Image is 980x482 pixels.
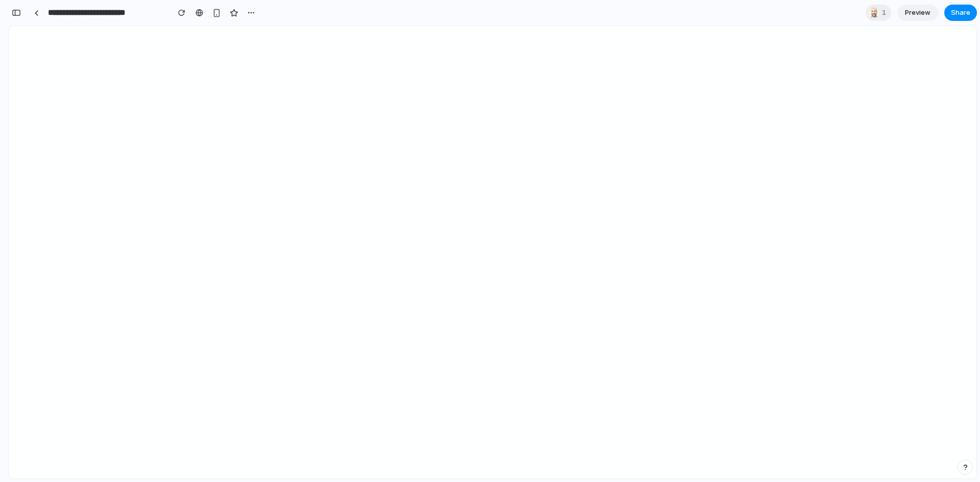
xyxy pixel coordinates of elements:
button: Share [944,5,977,21]
span: 1 [882,8,889,18]
span: Share [951,8,970,18]
div: 1 [866,5,891,21]
a: Preview [897,5,938,21]
span: Preview [905,8,930,18]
